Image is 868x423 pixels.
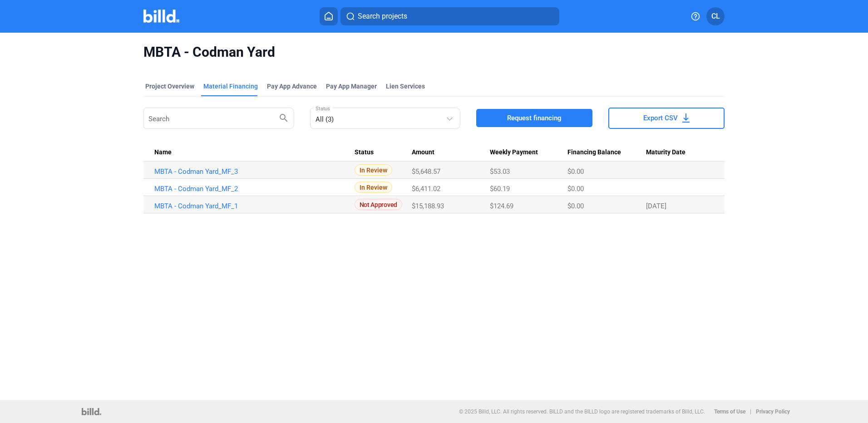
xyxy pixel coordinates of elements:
a: MBTA - Codman Yard_MF_3 [154,167,355,176]
img: Billd Company Logo [143,10,179,23]
div: Weekly Payment [490,148,568,157]
div: Amount [412,148,489,157]
span: Amount [412,148,434,157]
span: Financing Balance [567,148,621,157]
span: Export CSV [643,113,678,123]
span: Pay App Manager [326,82,377,91]
span: Weekly Payment [490,148,538,157]
span: $53.03 [490,167,510,176]
mat-select-trigger: All (3) [316,115,334,123]
button: Search projects [340,7,559,25]
button: Request financing [476,109,592,127]
span: In Review [355,182,392,193]
p: | [750,408,751,415]
button: Export CSV [608,108,725,129]
span: Status [355,148,374,157]
div: Material Financing [203,82,258,91]
span: [DATE] [646,202,666,210]
b: Terms of Use [714,408,745,415]
span: $0.00 [567,185,584,193]
span: $0.00 [567,167,584,176]
div: Project Overview [145,82,194,91]
span: Not Approved [355,199,402,210]
span: Request financing [507,113,562,123]
div: Financing Balance [567,148,646,157]
span: In Review [355,164,392,176]
span: $6,411.02 [412,185,440,193]
span: Maturity Date [646,148,686,157]
button: CL [706,7,725,25]
img: logo [82,408,101,415]
div: Status [355,148,412,157]
b: Privacy Policy [756,408,790,415]
div: Pay App Advance [267,82,317,91]
a: MBTA - Codman Yard_MF_2 [154,185,355,193]
span: MBTA - Codman Yard [143,44,725,61]
div: Lien Services [386,82,425,91]
span: CL [711,11,720,22]
span: $60.19 [490,185,510,193]
mat-icon: search [278,112,289,123]
span: $0.00 [567,202,584,210]
span: $15,188.93 [412,202,444,210]
span: $5,648.57 [412,167,440,176]
span: Search projects [358,11,407,22]
div: Maturity Date [646,148,714,157]
span: $124.69 [490,202,513,210]
p: © 2025 Billd, LLC. All rights reserved. BILLD and the BILLD logo are registered trademarks of Bil... [459,408,705,415]
div: Name [154,148,355,157]
a: MBTA - Codman Yard_MF_1 [154,202,355,210]
span: Name [154,148,172,157]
